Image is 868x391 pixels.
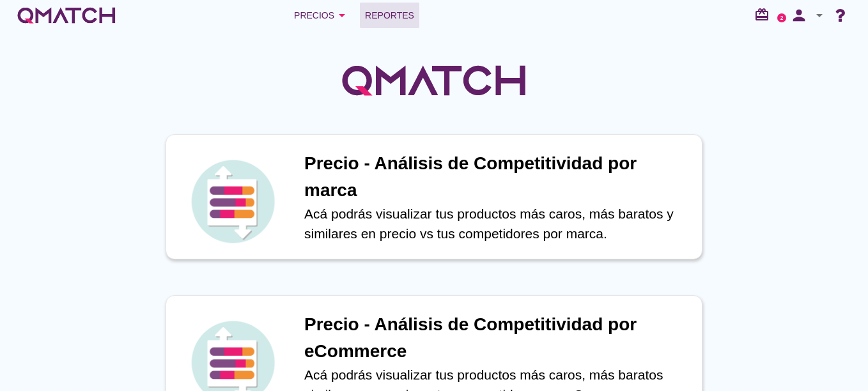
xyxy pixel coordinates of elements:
[365,8,414,23] span: Reportes
[754,7,775,22] i: redeem
[304,204,689,244] p: Acá podrás visualizar tus productos más caros, más baratos y similares en precio vs tus competido...
[786,6,812,24] i: person
[304,311,689,365] h1: Precio - Análisis de Competitividad por eCommerce
[294,8,350,23] div: Precios
[188,157,277,246] img: icon
[284,3,360,28] button: Precios
[304,150,689,204] h1: Precio - Análisis de Competitividad por marca
[360,3,419,28] a: Reportes
[15,3,118,28] a: white-qmatch-logo
[777,13,786,22] a: 2
[780,15,784,20] text: 2
[334,8,350,23] i: arrow_drop_down
[812,8,827,23] i: arrow_drop_down
[148,134,720,259] a: iconPrecio - Análisis de Competitividad por marcaAcá podrás visualizar tus productos más caros, m...
[338,49,530,112] img: QMatchLogo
